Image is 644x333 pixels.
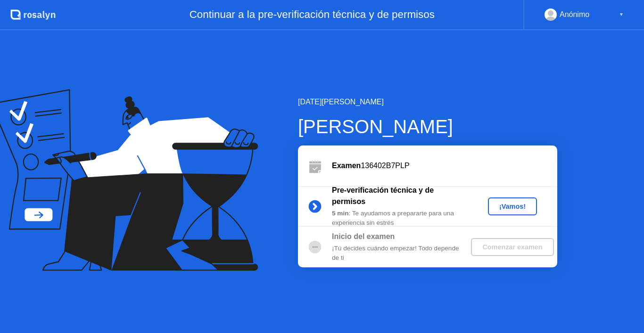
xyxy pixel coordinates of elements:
b: Pre-verificación técnica y de permisos [332,186,434,205]
b: Examen [332,162,361,170]
b: Inicio del examen [332,232,395,240]
div: Comenzar examen [475,243,550,251]
div: [PERSON_NAME] [298,112,557,141]
div: [DATE][PERSON_NAME] [298,96,557,108]
button: Comenzar examen [471,238,553,256]
b: 5 min [332,210,349,217]
div: 136402B7PLP [332,160,557,171]
div: ¡Vamos! [492,203,533,210]
div: : Te ayudamos a prepararte para una experiencia sin estrés [332,209,468,228]
div: ¡Tú decides cuándo empezar! Todo depende de ti [332,244,468,263]
div: Anónimo [560,9,589,21]
div: ▼ [619,9,624,21]
button: ¡Vamos! [488,197,537,215]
